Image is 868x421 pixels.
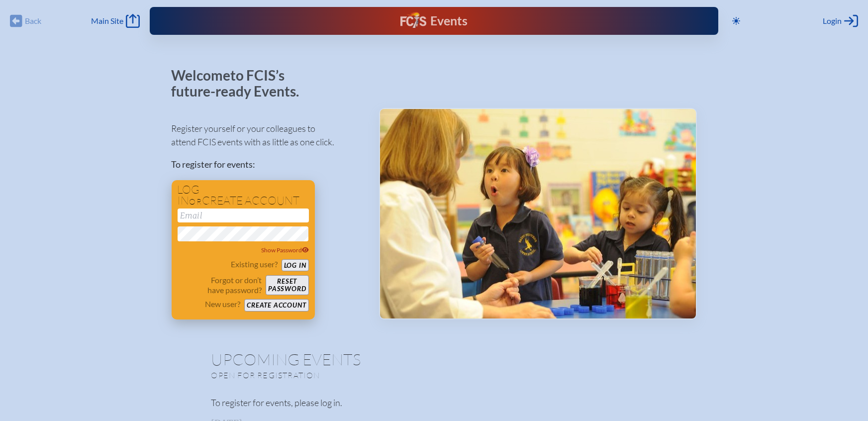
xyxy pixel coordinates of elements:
button: Log in [282,259,309,272]
p: Welcome to FCIS’s future-ready Events. [172,68,311,99]
span: Show Password [261,246,309,254]
p: To register for events: [172,158,363,171]
p: Forgot or don’t have password? [178,275,262,295]
button: Create account [244,299,308,312]
span: Login [823,16,842,26]
p: Existing user? [231,259,278,269]
input: Email [178,209,309,222]
div: FCIS Events — Future ready [308,12,561,30]
p: New user? [205,299,240,309]
h1: Upcoming Events [211,351,657,367]
a: Main Site [91,14,140,28]
img: Events [380,109,696,319]
h1: Log in create account [178,184,309,207]
p: Register yourself or your colleagues to attend FCIS events with as little as one click. [172,122,363,149]
span: Main Site [91,16,123,26]
p: Open for registration [211,370,474,380]
span: or [190,197,202,207]
button: Resetpassword [266,275,308,295]
p: To register for events, please log in. [211,396,657,410]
